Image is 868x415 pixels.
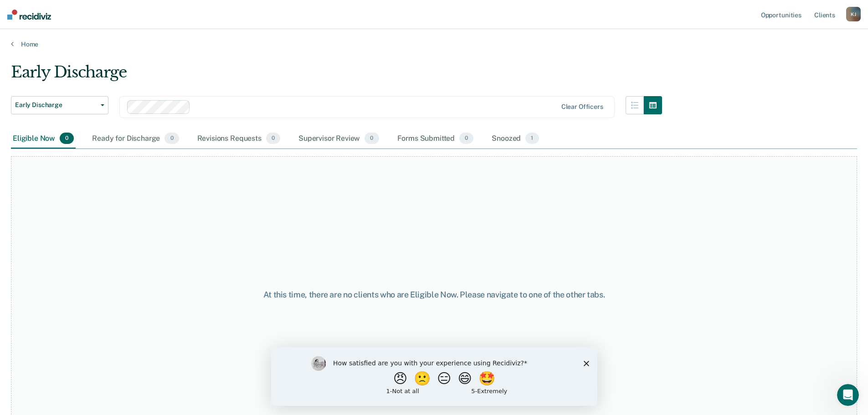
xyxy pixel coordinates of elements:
button: Early Discharge [11,96,108,114]
button: KJ [846,7,861,21]
a: Home [11,40,857,48]
div: Clear officers [561,103,603,111]
span: 0 [459,133,473,144]
iframe: Intercom live chat [837,384,859,406]
iframe: Survey by Kim from Recidiviz [271,347,597,406]
div: Supervisor Review0 [297,129,381,149]
div: Revisions Requests0 [195,129,282,149]
div: Snoozed1 [490,129,540,149]
div: Eligible Now0 [11,129,76,149]
div: Forms Submitted0 [395,129,476,149]
span: 0 [60,133,74,144]
span: 1 [525,133,539,144]
div: K J [846,7,861,21]
span: Early Discharge [15,101,97,109]
div: Ready for Discharge0 [90,129,180,149]
span: 0 [164,133,179,144]
div: At this time, there are no clients who are Eligible Now. Please navigate to one of the other tabs. [223,290,646,300]
span: 0 [365,133,379,144]
div: Early Discharge [11,63,662,89]
img: Recidiviz [7,10,51,20]
span: 0 [266,133,280,144]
